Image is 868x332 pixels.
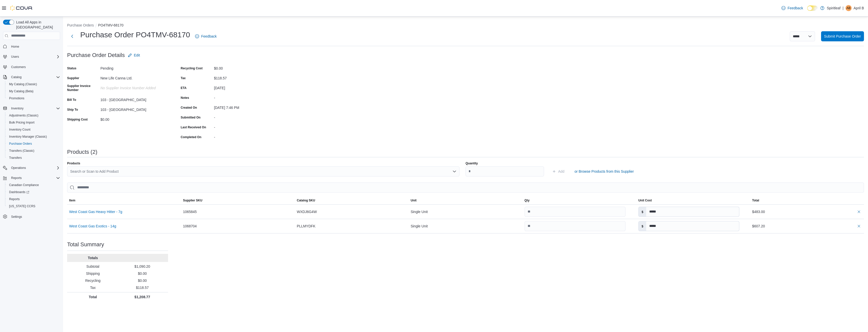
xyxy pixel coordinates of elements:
[466,161,478,165] label: Quantity
[9,43,60,50] span: Home
[1,53,62,60] button: Users
[525,198,530,202] span: Qty
[193,31,219,41] a: Feedback
[100,106,168,112] div: 103 - [GEOGRAPHIC_DATA]
[119,271,166,276] p: $0.00
[7,81,60,87] span: My Catalog (Classic)
[575,169,634,174] span: or Browse Products from this Supplier
[11,176,22,180] span: Reports
[7,81,39,87] a: My Catalog (Classic)
[558,169,564,174] span: Add
[9,54,60,60] span: Users
[1,174,62,182] button: Reports
[67,117,88,122] label: Shipping Cost
[7,134,49,140] a: Inventory Manager (Classic)
[100,96,168,102] div: 103 - [GEOGRAPHIC_DATA]
[9,64,60,70] span: Customers
[7,119,37,126] a: Bulk Pricing Import
[1,43,62,50] button: Home
[7,127,33,133] a: Inventory Count
[843,5,844,11] p: |
[7,112,60,118] span: Adjustments (Classic)
[573,166,636,176] button: or Browse Products from this Supplier
[119,264,166,269] p: $1,090.20
[9,142,32,146] span: Purchase Orders
[67,23,864,29] nav: An example of EuiBreadcrumbs
[9,120,35,125] span: Bulk Pricing Import
[5,154,62,161] button: Transfers
[183,209,197,215] span: 1065845
[7,203,37,209] a: [US_STATE] CCRS
[9,190,29,194] span: Dashboards
[5,203,62,210] button: [US_STATE] CCRS
[100,115,168,122] div: $0.00
[7,88,36,94] a: My Catalog (Beta)
[10,6,33,11] img: Cova
[69,255,117,260] p: Totals
[69,278,117,283] p: Recycling
[67,161,80,165] label: Products
[752,198,759,202] span: Total
[9,204,35,208] span: [US_STATE] CCRS
[67,149,97,155] h3: Products (2)
[5,119,62,126] button: Bulk Pricing Import
[214,94,282,100] div: -
[183,223,197,229] span: 1068704
[181,115,201,119] label: Submitted On
[7,189,60,195] span: Dashboards
[639,207,646,217] label: $
[7,127,60,133] span: Inventory Count
[214,123,282,129] div: -
[69,224,116,228] button: West Coast Gas Exotics - 14g
[7,196,22,202] a: Reports
[824,34,861,39] span: Submit Purchase Order
[67,98,76,102] label: Bill To
[9,54,21,60] button: Users
[7,112,40,118] a: Adjustments (Classic)
[9,197,20,201] span: Reports
[1,164,62,171] button: Operations
[183,198,202,202] span: Supplier SKU
[7,155,24,161] a: Transfers
[5,112,62,119] button: Adjustments (Classic)
[821,31,864,41] button: Submit Purchase Order
[9,183,39,187] span: Canadian Compliance
[181,196,295,204] button: Supplier SKU
[9,89,34,93] span: My Catalog (Beta)
[409,221,522,231] div: Single Unit
[1,213,62,220] button: Settings
[5,189,62,196] a: Dashboards
[9,74,23,80] button: Catalog
[846,5,852,11] div: April B
[9,175,60,181] span: Reports
[7,182,60,188] span: Canadian Compliance
[752,223,862,229] div: $607.20
[67,76,79,80] label: Supplier
[7,155,60,161] span: Transfers
[14,20,60,30] span: Load All Apps in [GEOGRAPHIC_DATA]
[80,30,190,40] h1: Purchase Order PO4TMV-68170
[5,88,62,95] button: My Catalog (Beta)
[7,134,60,140] span: Inventory Manager (Classic)
[181,86,186,90] label: ETA
[550,166,566,176] button: Add
[5,95,62,102] button: Promotions
[752,209,862,215] div: $483.00
[9,135,47,139] span: Inventory Manager (Classic)
[5,147,62,154] button: Transfers (Classic)
[827,5,840,11] p: Spiritleaf
[214,84,282,90] div: [DATE]
[409,196,522,204] button: Unit
[409,207,522,217] div: Single Unit
[100,84,168,90] div: No Supplier Invoice Number added
[5,196,62,203] button: Reports
[9,213,60,220] span: Settings
[452,169,456,173] button: Open list of options
[100,64,168,70] div: Pending
[779,3,805,13] a: Feedback
[7,119,60,126] span: Bulk Pricing Import
[214,113,282,119] div: -
[5,182,62,189] button: Canadian Compliance
[214,104,282,110] div: [DATE] 7:46 PM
